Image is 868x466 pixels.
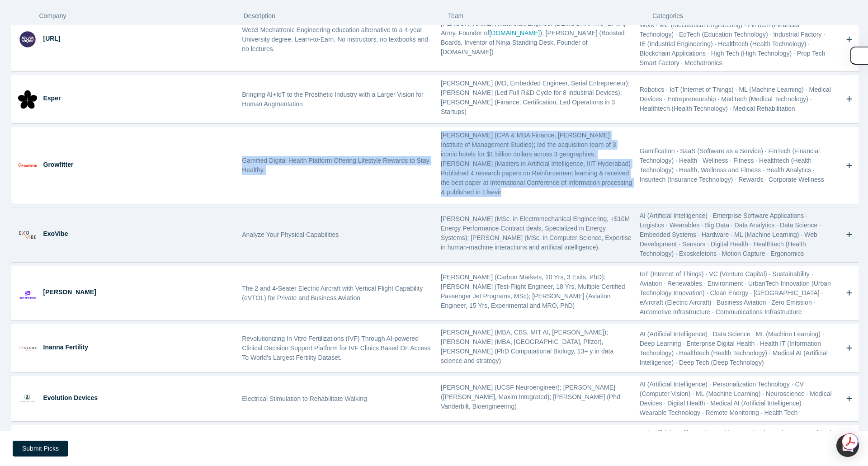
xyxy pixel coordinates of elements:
[637,208,835,262] div: AI (Artificial Intelligence) · Enterprise Software Applications · Logistics · Wearables · Big Dat...
[637,8,835,71] div: Manufacturing · Robotics · EE (Electrical Engineering) · Future of Work · ME (Mechanical Engineer...
[637,377,835,421] div: AI (Artificial Intelligence) · Personalization Technology · CV (Computer Vision) · ML (Machine Le...
[43,34,236,43] div: [URL]
[835,75,863,123] button: Bookmark
[637,325,835,372] div: AI (Artificial Intelligence) · Data Science · ML (Machine Learning) · Deep Learning · Enterprise ...
[239,127,438,203] div: Gamified Digital Health Platform Offering Lifestyle Rewards to Stay Healthy.
[637,75,835,123] div: Robotics · IoT (Internet of Things) · ML (Machine Learning) · Medical Devices · Entrepreneurship ...
[441,131,633,197] p: [PERSON_NAME] (CPA & MBA Finance, [PERSON_NAME] Institute of Management Studies); led the acquisi...
[43,393,236,403] div: Evolution Devices
[18,30,37,49] img: mechlabs.ai
[43,343,236,352] div: Inanna Fertility
[441,383,633,411] p: [PERSON_NAME] (UCSF Neuroengineer); [PERSON_NAME] ([PERSON_NAME], Maxim Integrated); [PERSON_NAME...
[835,325,863,372] button: Bookmark
[835,208,863,262] button: Bookmark
[13,441,68,457] button: Submit Picks
[441,19,633,57] p: [PERSON_NAME] (Watercraft Engineer [DEMOGRAPHIC_DATA] Army, Founder of ); [PERSON_NAME] (Boosted ...
[835,127,863,203] button: Bookmark
[239,377,438,421] div: Electrical Stimulation to Rehabilitate Walking
[18,284,37,303] img: Bartini
[835,377,863,421] button: Bookmark
[244,6,448,25] div: Description
[441,79,633,117] p: [PERSON_NAME] (MD, Embedded Engineer, Serial Entrepreneur); [PERSON_NAME] (Led Full R&D Cycle for...
[239,266,438,320] div: The 2 and 4-Seater Electric Aircraft with Vertical Flight Capability (eVTOL) for Private and Busi...
[18,389,37,408] img: Evolution Devices
[43,160,236,169] div: Growfitter
[18,156,37,175] img: Growfitter
[441,214,633,252] p: [PERSON_NAME] (MSc. in Electromechanical Engineering, +$10M Energy Performance Contract deals, Sp...
[637,127,835,203] div: Gamification · SaaS (Software as a Service) · FinTech (Financial Technology) · Health · Wellness ...
[441,328,633,366] p: [PERSON_NAME] (MBA, CBS, MIT AI, [PERSON_NAME]); [PERSON_NAME] (MBA, [GEOGRAPHIC_DATA], Pfizer), ...
[835,266,863,320] button: Bookmark
[448,6,652,25] div: Team
[239,75,438,123] div: Bringing AI+IoT to the Prosthetic Industry with a Larger Vision for Human Augmentation
[43,287,236,297] div: [PERSON_NAME]
[239,208,438,262] div: Analyze Your Physical Capabilities
[637,266,835,320] div: IoT (Internet of Things) · VC (Venture Capital) · Sustainability · Aviation · Renewables · Enviro...
[239,325,438,372] div: Revolutionizing In Vitro Fertilizations (IVF) Through AI-powered Clinical Decision Support Platfo...
[652,6,857,25] div: Categories
[43,94,236,103] div: Esper
[43,229,236,239] div: ExoVibe
[489,29,540,37] a: [DOMAIN_NAME]
[441,273,633,311] p: [PERSON_NAME] (Carbon Markets, 10 Yrs, 3 Exits, PhD); [PERSON_NAME] (Test-Flight Engineer, 18 Yrs...
[18,90,37,109] img: Esper
[239,8,438,71] div: Web3 Mechatronic Engineering education alternative to a 4-year University degree. Learn-to-Earn. ...
[18,226,37,245] img: ExoVibe
[39,6,244,25] div: Company
[18,339,37,358] img: Inanna Fertility
[835,8,863,71] button: Bookmark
